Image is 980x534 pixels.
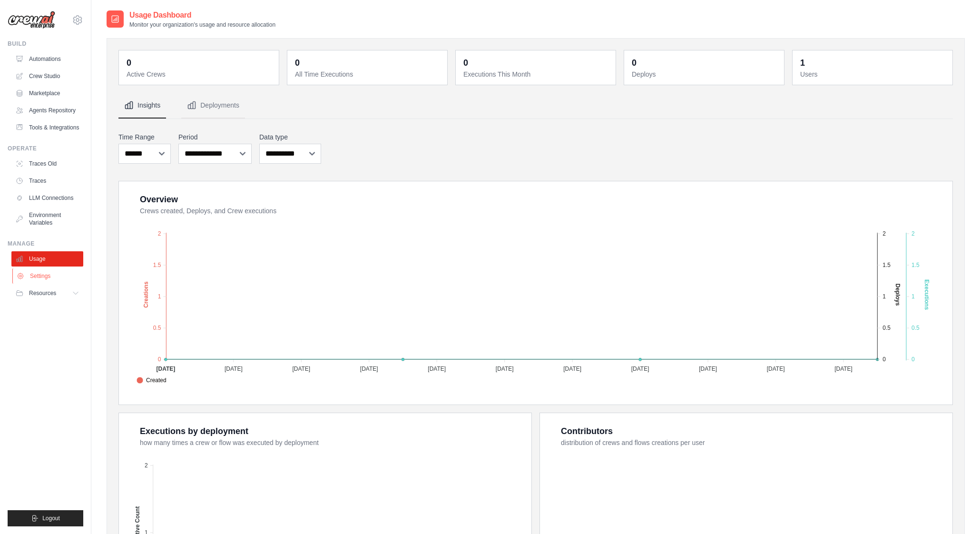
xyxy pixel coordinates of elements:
[463,69,610,79] dt: Executions This Month
[496,366,514,372] tspan: [DATE]
[129,10,275,21] h2: Usage Dashboard
[11,286,83,301] button: Resources
[882,293,886,300] tspan: 1
[158,356,161,363] tspan: 0
[118,93,166,119] button: Insights
[882,230,886,237] tspan: 2
[882,325,891,331] tspan: 0.5
[11,103,83,118] a: Agents Repository
[8,40,83,48] div: Build
[181,93,245,119] button: Deployments
[156,366,175,372] tspan: [DATE]
[127,56,131,69] div: 0
[11,69,83,84] a: Crew Studio
[295,56,300,69] div: 0
[911,356,915,363] tspan: 0
[153,262,161,268] tspan: 1.5
[428,366,446,372] tspan: [DATE]
[259,132,321,142] label: Data type
[12,268,84,284] a: Settings
[8,11,55,29] img: Logo
[8,240,83,247] div: Manage
[561,438,941,447] dt: distribution of crews and flows creations per user
[11,208,83,230] a: Environment Variables
[360,366,378,372] tspan: [DATE]
[463,56,468,69] div: 0
[8,510,83,526] button: Logout
[923,279,930,310] text: Executions
[11,156,83,171] a: Traces Old
[561,425,613,438] div: Contributors
[118,132,171,142] label: Time Range
[631,366,649,372] tspan: [DATE]
[11,173,83,188] a: Traces
[911,293,915,300] tspan: 1
[11,251,83,267] a: Usage
[143,281,149,308] text: Creations
[29,289,56,297] span: Resources
[11,86,83,101] a: Marketplace
[882,262,891,268] tspan: 1.5
[127,69,273,79] dt: Active Crews
[145,462,148,469] tspan: 2
[699,366,717,372] tspan: [DATE]
[140,206,941,216] dt: Crews created, Deploys, and Crew executions
[11,51,83,67] a: Automations
[911,325,920,331] tspan: 0.5
[140,193,178,206] div: Overview
[140,425,248,438] div: Executions by deployment
[11,190,83,206] a: LLM Connections
[911,230,915,237] tspan: 2
[140,438,520,447] dt: how many times a crew or flow was executed by deployment
[632,56,637,69] div: 0
[225,366,243,372] tspan: [DATE]
[800,56,805,69] div: 1
[834,366,853,372] tspan: [DATE]
[894,284,901,306] text: Deploys
[11,120,83,135] a: Tools & Integrations
[158,293,161,300] tspan: 1
[292,366,310,372] tspan: [DATE]
[158,230,161,237] tspan: 2
[153,325,161,331] tspan: 0.5
[8,145,83,152] div: Operate
[632,69,778,79] dt: Deploys
[767,366,785,372] tspan: [DATE]
[800,69,947,79] dt: Users
[563,366,581,372] tspan: [DATE]
[42,514,60,522] span: Logout
[137,376,167,385] span: Created
[129,21,275,29] p: Monitor your organization's usage and resource allocation
[911,262,920,268] tspan: 1.5
[882,356,886,363] tspan: 0
[295,69,441,79] dt: All Time Executions
[118,93,953,119] nav: Tabs
[178,132,252,142] label: Period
